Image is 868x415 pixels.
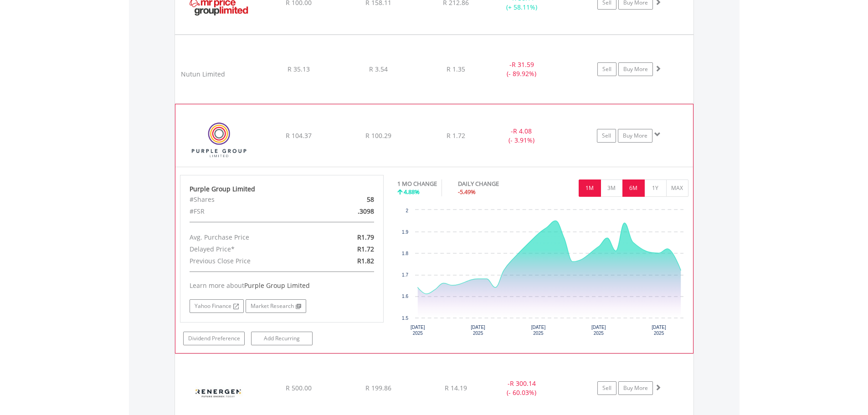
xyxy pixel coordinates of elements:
[447,131,465,140] span: R 1.72
[315,205,381,217] div: .3098
[402,294,408,299] text: 1.6
[458,188,476,196] span: -5.49%
[513,127,532,135] span: R 4.08
[365,131,391,140] span: R 100.29
[404,188,420,196] span: 4.88%
[622,179,645,197] button: 6M
[644,179,667,197] button: 1Y
[181,70,225,79] div: Nutun Limited
[190,184,375,194] div: Purple Group Limited
[357,256,374,265] span: R1.82
[180,46,258,101] img: blank.png
[183,332,245,345] a: Dividend Preference
[512,60,534,69] span: R 31.59
[411,325,425,336] text: [DATE] 2025
[357,233,374,241] span: R1.79
[315,194,381,205] div: 58
[458,179,531,188] div: DAILY CHANGE
[286,384,312,392] span: R 500.00
[190,281,375,290] div: Learn more about
[510,379,536,388] span: R 300.14
[402,316,408,321] text: 1.5
[244,281,310,290] span: Purple Group Limited
[288,65,310,73] span: R 35.13
[652,325,666,336] text: [DATE] 2025
[601,179,623,197] button: 3M
[183,231,315,243] div: Avg. Purchase Price
[597,129,616,143] a: Sell
[579,179,601,197] button: 1M
[369,65,388,73] span: R 3.54
[487,127,555,145] div: - (- 3.91%)
[397,205,688,342] div: Chart. Highcharts interactive chart.
[365,384,391,392] span: R 199.86
[666,179,688,197] button: MAX
[183,255,315,267] div: Previous Close Price
[402,251,408,256] text: 1.8
[183,243,315,255] div: Delayed Price*
[397,205,688,342] svg: Interactive chart
[251,332,313,345] a: Add Recurring
[597,381,616,395] a: Sell
[406,208,408,213] text: 2
[488,60,556,78] div: - (- 89.92%)
[183,205,315,217] div: #FSR
[286,131,312,140] span: R 104.37
[488,379,556,397] div: - (- 60.03%)
[591,325,606,336] text: [DATE] 2025
[531,325,546,336] text: [DATE] 2025
[180,116,258,164] img: EQU.ZA.PPE.png
[246,299,306,313] a: Market Research
[190,299,244,313] a: Yahoo Finance
[471,325,485,336] text: [DATE] 2025
[402,272,408,277] text: 1.7
[618,129,652,143] a: Buy More
[597,62,616,76] a: Sell
[402,230,408,235] text: 1.9
[445,384,467,392] span: R 14.19
[183,194,315,205] div: #Shares
[447,65,465,73] span: R 1.35
[397,179,437,188] div: 1 MO CHANGE
[618,381,653,395] a: Buy More
[618,62,653,76] a: Buy More
[357,245,374,253] span: R1.72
